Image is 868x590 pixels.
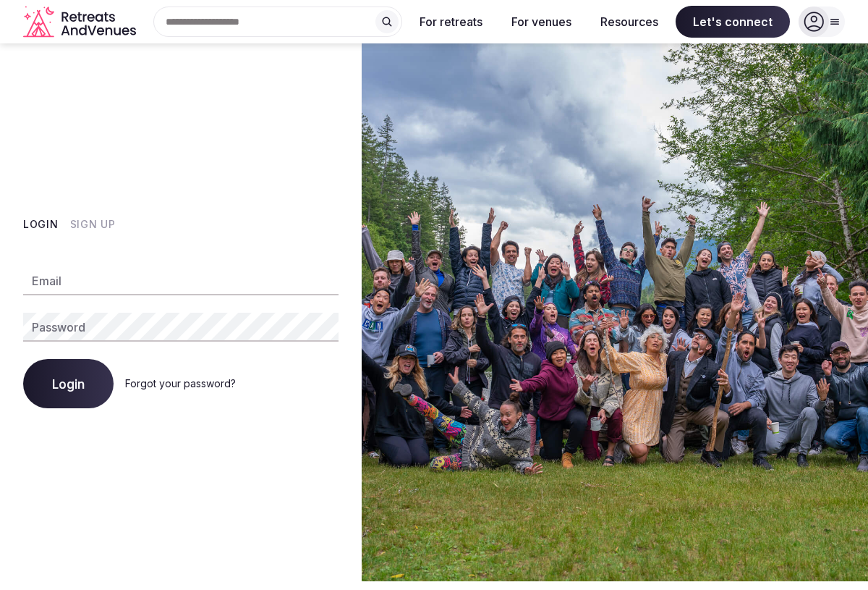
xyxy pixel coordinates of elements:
span: Login [52,376,85,391]
button: Resources [589,6,670,38]
button: Login [23,359,114,408]
button: Login [23,217,59,232]
button: Sign Up [70,217,116,232]
img: My Account Background [362,43,868,581]
button: For retreats [408,6,494,38]
a: Forgot your password? [125,377,236,389]
span: Let's connect [676,6,790,38]
a: Visit the homepage [23,6,139,38]
button: For venues [500,6,583,38]
svg: Retreats and Venues company logo [23,6,139,38]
